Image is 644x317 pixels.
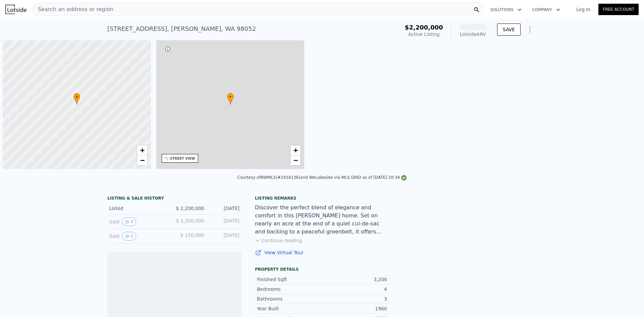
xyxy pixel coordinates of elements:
span: $ 150,000 [180,232,204,238]
div: Property details [255,267,389,272]
a: View Virtual Tour [255,249,389,256]
div: STREET VIEW [170,156,195,161]
div: 4 [322,286,387,293]
span: $ 2,200,000 [176,206,204,211]
a: Free Account [598,4,639,15]
div: Year Built [257,305,322,312]
span: + [293,146,298,154]
div: Listing remarks [255,196,389,201]
div: Lotside ARV [460,31,486,38]
span: $ 1,350,000 [176,218,204,223]
span: $2,200,000 [405,24,443,31]
div: 3 [322,296,387,302]
span: • [227,94,234,100]
span: • [73,94,80,100]
div: Discover the perfect blend of elegance and comfort in this [PERSON_NAME] home. Set on nearly an a... [255,204,389,236]
img: Lotside [5,5,26,14]
div: Sold [109,232,169,241]
span: − [140,156,144,164]
div: Bathrooms [257,296,322,302]
button: Company [527,4,566,16]
div: [STREET_ADDRESS] , [PERSON_NAME] , WA 98052 [107,24,256,34]
button: Solutions [485,4,527,16]
div: • [73,93,80,105]
span: + [140,146,144,154]
div: Sold [109,217,169,226]
a: Zoom in [137,145,147,155]
div: [DATE] [210,217,239,226]
button: SAVE [497,23,521,36]
div: Courtesy of NWMLS (#2434136) and WeLakeside via MLS GRID as of [DATE] 20:34 [237,175,407,180]
a: Log In [568,6,598,13]
span: Active Listing [408,32,440,37]
span: Search an address or region [33,5,113,13]
div: [DATE] [210,232,239,241]
div: [DATE] [210,205,239,212]
div: Listed [109,205,169,212]
button: Continue reading [255,237,302,244]
span: − [293,156,298,164]
img: NWMLS Logo [401,175,407,180]
div: • [227,93,234,105]
a: Zoom out [137,155,147,165]
div: 3,200 [322,276,387,283]
div: Bedrooms [257,286,322,293]
div: 1960 [322,305,387,312]
button: Show Options [523,23,537,36]
a: Zoom in [290,145,301,155]
button: View historical data [122,232,136,241]
button: View historical data [122,217,136,226]
a: Zoom out [290,155,301,165]
div: Finished Sqft [257,276,322,283]
div: LISTING & SALE HISTORY [107,196,241,202]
